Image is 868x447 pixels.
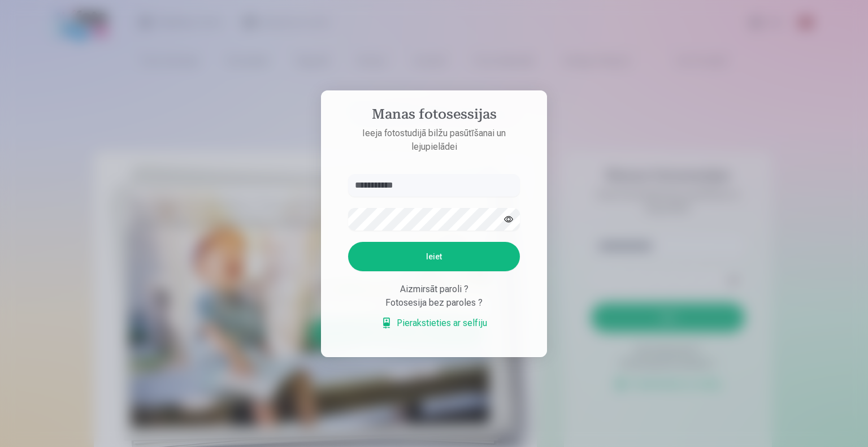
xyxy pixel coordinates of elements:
button: Ieiet [348,242,520,271]
h4: Manas fotosessijas [337,106,531,127]
a: Pierakstieties ar selfiju [381,316,487,330]
div: Aizmirsāt paroli ? [348,283,520,296]
p: Ieeja fotostudijā bilžu pasūtīšanai un lejupielādei [337,127,531,154]
div: Fotosesija bez paroles ? [348,296,520,310]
